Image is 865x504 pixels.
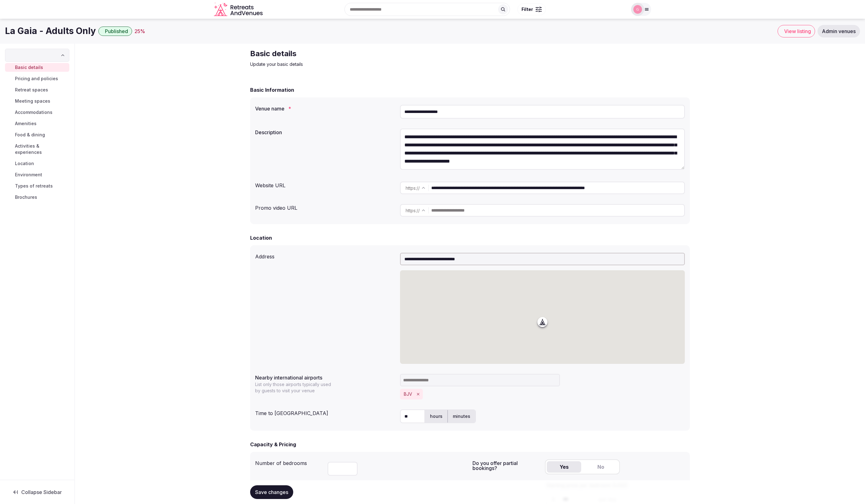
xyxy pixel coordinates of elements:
[250,61,460,67] p: Update your basic details
[5,86,69,94] a: Retreat spaces
[15,183,53,189] span: Types of retreats
[135,27,145,35] button: 25%
[255,489,288,495] span: Save changes
[547,461,581,472] button: Yes
[5,159,69,168] a: Location
[5,74,69,83] a: Pricing and policies
[15,76,58,82] span: Pricing and policies
[521,6,533,12] span: Filter
[415,391,422,398] button: Remove BJV
[214,2,264,17] a: Visit the homepage
[517,3,546,15] button: Filter
[822,28,856,34] span: Admin venues
[21,489,62,495] span: Collapse Sidebar
[448,408,475,424] label: minutes
[15,98,50,104] span: Meeting spaces
[255,130,395,135] label: Description
[15,64,43,71] span: Basic details
[214,2,264,17] svg: Retreats and Venues company logo
[15,87,48,93] span: Retreat spaces
[250,485,293,499] button: Save changes
[5,108,69,117] a: Accommodations
[15,120,37,127] span: Amenities
[250,86,294,94] h2: Basic Information
[778,25,815,37] a: View listing
[15,160,34,167] span: Location
[404,391,412,397] button: BJV
[784,28,811,34] span: View listing
[5,130,69,139] a: Food & dining
[5,193,69,202] a: Brochures
[5,119,69,128] a: Amenities
[255,407,395,417] div: Time to [GEOGRAPHIC_DATA]
[15,132,45,138] span: Food & dining
[818,25,860,37] a: Admin venues
[15,109,52,115] span: Accommodations
[5,142,69,157] a: Activities & experiences
[98,27,132,36] button: Published
[255,375,395,380] label: Nearby international airports
[584,461,618,472] button: No
[15,143,67,155] span: Activities & experiences
[15,194,37,200] span: Brochures
[250,234,272,242] h2: Location
[472,461,540,471] label: Do you offer partial bookings?
[255,457,323,467] div: Number of bedrooms
[255,381,335,394] p: List only those airports typically used by guests to visit your venue
[15,172,42,178] span: Environment
[5,25,96,37] h1: La Gaia - Adults Only
[5,170,69,179] a: Environment
[255,179,395,189] div: Website URL
[255,250,395,260] div: Address
[5,182,69,190] a: Types of retreats
[633,5,642,14] img: Glen Hayes
[135,27,145,35] div: 25 %
[255,106,395,111] label: Venue name
[105,28,128,34] span: Published
[255,202,395,212] div: Promo video URL
[250,49,460,59] h2: Basic details
[250,441,296,448] h2: Capacity & Pricing
[425,408,447,424] label: hours
[5,97,69,105] a: Meeting spaces
[5,485,69,499] button: Collapse Sidebar
[5,63,69,72] a: Basic details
